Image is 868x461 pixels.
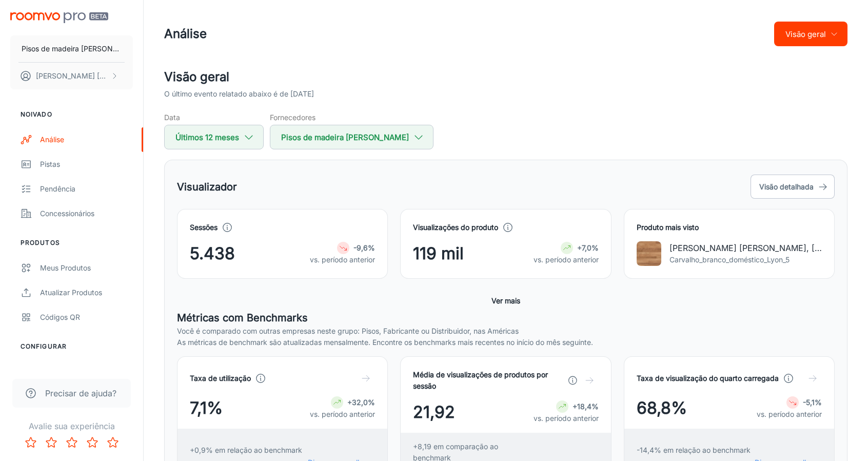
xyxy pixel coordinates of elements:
font: Códigos QR [40,313,80,321]
font: Sessões [190,223,218,232]
font: Ver mais [491,296,520,305]
font: O último evento relatado abaixo é de [DATE] [164,89,314,98]
font: Você é comparado com outras empresas neste grupo: Pisos, Fabricante ou Distribuidor, nas Américas [177,326,519,335]
font: Produto mais visto [637,223,699,232]
button: Classifique 4 estrelas [82,432,103,453]
font: 68,8% [637,398,687,418]
font: Precisar de ajuda? [45,388,116,398]
font: Análise [164,26,207,41]
font: Concessionários [40,209,94,218]
font: [PERSON_NAME] [97,71,156,80]
font: Visualizações do produto [413,223,498,232]
font: Média de visualizações de produtos por sessão [413,370,548,390]
font: 7,1% [190,398,223,418]
font: vs. período anterior [534,414,599,422]
font: Visualizador [177,181,237,193]
font: Taxa de visualização do quarto carregada [637,374,779,382]
font: Métricas com Benchmarks [177,312,308,324]
button: Classificação 2 estrelas [41,432,62,453]
button: Classifique 5 estrelas [103,432,123,453]
font: Pistas [40,160,60,168]
img: Roomvo PRO Beta [10,12,108,23]
button: Classifique 3 estrelas [62,432,82,453]
button: Ver mais [487,291,524,310]
img: Carvalho Branco, Lyon [637,241,661,266]
font: Visão geral [164,69,229,84]
font: Avalie sua experiência [29,421,115,431]
font: +0,9% em relação ao benchmark [190,446,302,454]
font: Análise [40,135,64,144]
button: Pisos de madeira [PERSON_NAME] [10,35,133,62]
button: Visão detalhada [751,175,835,199]
font: Carvalho_branco_doméstico_Lyon_5 [669,255,790,264]
font: vs. período anterior [757,410,822,418]
font: +7,0% [577,243,599,252]
font: 5.438 [190,243,235,263]
font: vs. período anterior [534,255,599,264]
font: 119 mil [413,243,464,263]
font: -9,6% [353,243,375,252]
font: vs. período anterior [310,255,375,264]
font: Atualizar produtos [40,288,102,297]
font: -5,1% [803,398,822,407]
font: [PERSON_NAME] [36,71,95,80]
font: Taxa de utilização [190,374,251,382]
button: Visão geral [774,22,847,46]
button: [PERSON_NAME] [PERSON_NAME] [10,63,133,89]
font: Noivado [21,110,52,118]
button: Classifique 1 estrela [21,432,41,453]
font: Visão detalhada [759,182,814,191]
button: Pisos de madeira [PERSON_NAME] [270,125,433,149]
font: Data [164,113,180,122]
font: Visão geral [785,29,826,39]
font: vs. período anterior [310,410,375,418]
button: Últimos 12 meses [164,125,264,149]
font: +18,4% [573,402,599,411]
font: Configurar [21,342,67,350]
font: Últimos 12 meses [175,132,239,142]
font: 21,92 [413,402,455,422]
font: Pendência [40,184,75,193]
font: Fornecedores [270,113,315,122]
font: Produtos [21,239,60,246]
font: Pisos de madeira [PERSON_NAME] [281,132,409,142]
font: Meus Produtos [40,263,91,272]
font: -14,4% em relação ao benchmark [637,446,751,454]
font: +32,0% [347,398,375,407]
font: As métricas de benchmark são atualizadas mensalmente. Encontre os benchmarks mais recentes no iní... [177,338,593,347]
font: Pisos de madeira [PERSON_NAME] [22,44,140,53]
